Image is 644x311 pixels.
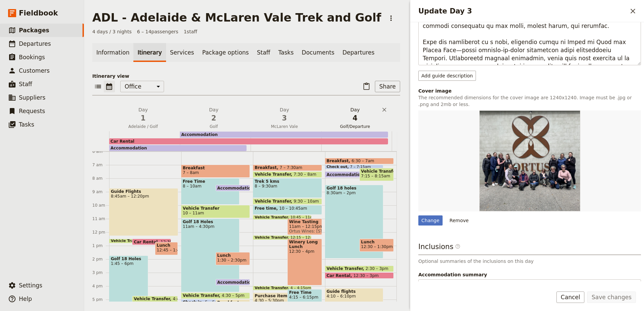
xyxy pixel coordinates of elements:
[287,239,322,285] div: Winery Long Lunch12:30 – 4pm
[388,117,395,124] button: Add after day 4
[19,67,50,74] span: Customers
[350,165,371,169] span: 7 – 7:15am
[180,124,248,129] span: Golf
[365,266,388,271] span: 2:30 – 3pm
[290,236,322,240] span: 12:15 – 12:30pm
[274,43,298,62] a: Tasks
[181,178,240,205] div: Free Time8 – 10am
[19,94,45,101] span: Suppliers
[183,113,245,123] span: 2
[183,184,238,188] span: 8 – 10am
[157,248,188,252] span: 12:45 – 1:45pm
[183,166,249,170] span: Breakfast
[253,215,312,220] div: Vehicle Transfer10:45 – 11am
[112,113,174,123] span: 1
[361,240,392,244] span: Lunch
[109,188,178,236] div: Guide Flights8:45am – 12:20pm
[247,106,254,131] button: Add before day 3
[255,215,290,219] span: Vehicle Transfer
[92,243,109,248] div: 1 pm
[432,281,637,289] input: Accommodation summary​
[183,206,249,211] span: Vehicle Transfer
[110,146,147,150] span: Accommodation
[361,169,392,174] span: Vehicle Transfer
[92,203,109,208] div: 10 am
[418,94,641,108] p: The recommended dimensions for the cover image are 1240x1240. Image must be .jpg or .png and 2mb ...
[183,219,238,224] span: Golf 18 Holes
[132,239,171,245] div: Car Rental12:30 – 3pm
[19,282,42,289] span: Settings
[556,291,585,303] button: Cancel
[92,270,109,275] div: 3 pm
[134,240,161,244] span: Car Rental
[181,132,218,137] span: Accommodation
[321,124,389,129] span: Golf/Departure
[217,258,247,263] span: 1:30 – 2:30pm
[104,81,115,92] button: Calendar view
[479,110,580,211] img: https://d33jgr8dhgav85.cloudfront.net/65720455998748ca6b7d31aa/6892e5c412d25dd30b1075cc?Expires=1...
[324,106,386,123] h2: Day
[361,244,393,249] span: 12:30 – 1:30pm
[92,230,109,235] div: 12 pm
[205,300,228,305] span: 5 – 5:30pm
[359,168,394,181] div: Vehicle Transfer7:15 – 8:15am
[455,244,460,252] span: ​
[321,106,392,131] button: Day4Golf/Departure
[298,43,339,62] a: Documents
[251,106,321,131] button: Day3McLaren Vale
[255,293,310,298] span: Purchase items for Platter
[180,132,388,138] div: Accommodation
[92,297,109,302] div: 5 pm
[19,121,34,128] span: Tasks
[353,273,379,278] span: 12:30 – 3pm
[109,239,148,243] div: Vehicle Transfer12:30 – 12:45pm
[217,253,248,258] span: Lunch
[92,28,132,35] span: 4 days / 3 nights
[92,283,109,289] div: 4 pm
[388,108,395,114] button: Add after day 4
[289,290,320,295] span: Free Time
[327,159,352,163] span: Breakfast
[19,296,32,302] span: Help
[111,194,176,199] span: 8:45am – 12:20pm
[253,178,322,198] div: Trek 5 kms8 – 9:30am
[361,174,390,178] span: 7:15 – 8:15am
[92,162,109,168] div: 7 am
[253,205,322,215] div: Free time10 – 10:45am
[183,300,205,305] span: Check in
[222,293,245,298] span: 4:30 – 5pm
[418,258,641,265] p: Optional summaries of the inclusions on this day
[198,43,253,62] a: Package options
[253,106,316,123] h2: Day
[92,216,109,221] div: 11 am
[418,71,476,81] button: Add guide description
[325,185,384,258] div: Golf 18 holes8:30am – 2pm
[19,54,45,61] span: Bookings
[106,108,113,114] button: Add before day 1
[290,215,316,219] span: 10:45 – 11am
[109,138,388,144] div: Car Rental
[217,300,267,305] span: Breakfast provisions
[173,297,202,301] span: 4:45 – 5:15pm
[134,297,173,301] span: Vehicle Transfer
[253,165,322,171] div: Breakfast7 – 7:30am
[255,298,284,303] span: 4:30 – 5:30pm
[92,81,104,92] button: List view
[253,292,312,306] div: Purchase items for Platter4:30 – 5:30pm
[318,106,325,131] button: Add before day 4
[183,179,238,184] span: Free Time
[253,43,275,62] a: Staff
[106,117,113,124] button: Add before day 1
[359,239,394,252] div: Lunch12:30 – 1:30pm
[255,206,279,211] span: Free time
[361,81,372,92] button: Paste itinerary item
[253,171,322,178] div: Vehicle Transfer7:30 – 8am
[324,113,386,123] span: 4
[133,43,166,62] a: Itinerary
[109,106,180,131] button: Day1Adelaide / Golf
[375,81,400,92] button: Share
[455,244,460,249] span: ​
[289,224,320,229] span: 11am – 12:15pm
[290,286,311,290] span: 4 – 4:15pm
[418,271,641,278] span: Accommodation summary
